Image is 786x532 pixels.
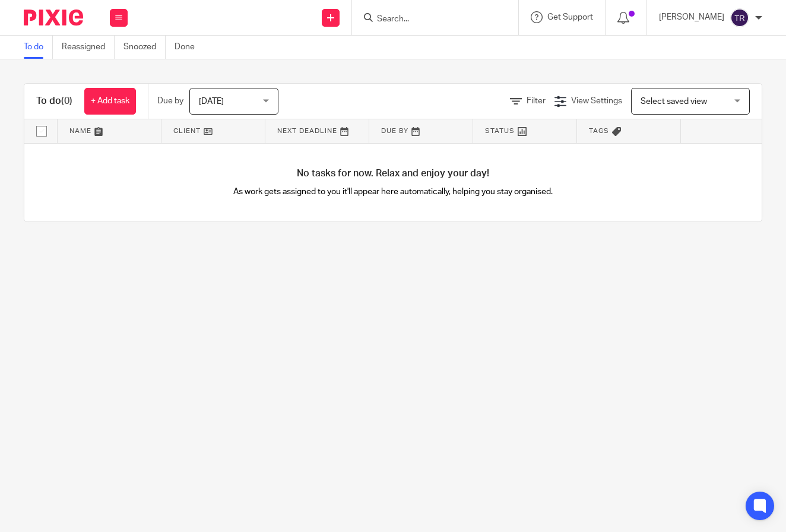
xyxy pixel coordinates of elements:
[24,167,762,180] h4: No tasks for now. Relax and enjoy your day!
[730,8,749,27] img: svg%3E
[589,128,609,134] span: Tags
[61,96,72,106] span: (0)
[157,95,183,107] p: Due by
[209,186,578,198] p: As work gets assigned to you it'll appear here automatically, helping you stay organised.
[659,11,724,23] p: [PERSON_NAME]
[527,97,546,105] span: Filter
[123,36,166,59] a: Snoozed
[24,36,53,59] a: To do
[84,88,136,115] a: + Add task
[199,97,224,106] span: [DATE]
[24,9,83,26] img: Pixie
[641,97,707,106] span: Select saved view
[62,36,115,59] a: Reassigned
[376,14,483,25] input: Search
[36,95,72,107] h1: To do
[547,13,593,21] span: Get Support
[175,36,204,59] a: Done
[571,97,622,105] span: View Settings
